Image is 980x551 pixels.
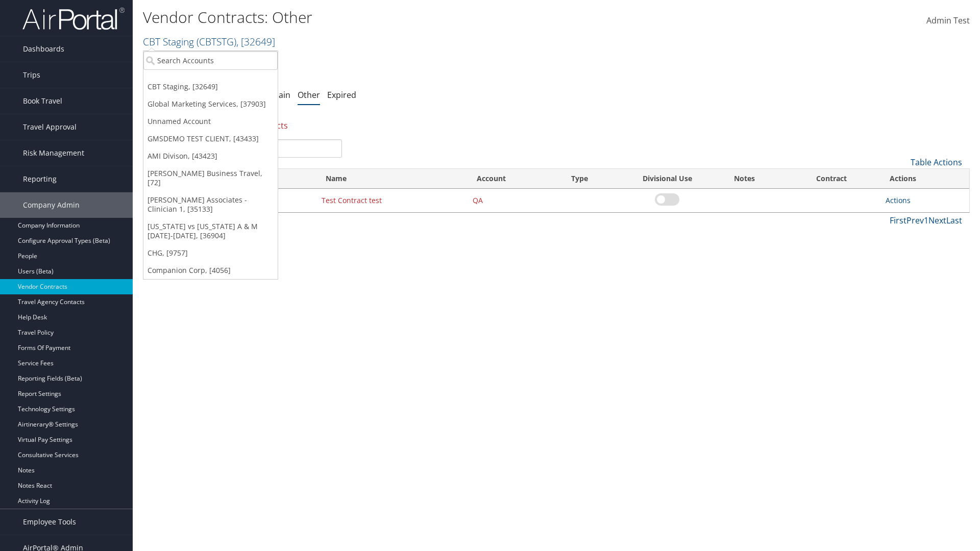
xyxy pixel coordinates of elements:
[143,130,278,147] a: GMSDEMO TEST CLIENT, [43433]
[468,189,562,212] td: QA
[143,244,278,262] a: CHG, [9757]
[143,95,278,113] a: Global Marketing Services, [37903]
[890,215,906,226] a: First
[143,191,278,218] a: [PERSON_NAME] Associates - Clinician 1, [35133]
[197,35,236,48] span: ( CBTSTG )
[316,169,468,189] th: Name: activate to sort column ascending
[886,195,911,205] a: Actions
[143,35,275,48] a: CBT Staging
[468,169,562,189] th: Account: activate to sort column ascending
[782,169,881,189] th: Contract: activate to sort column ascending
[316,189,468,212] td: Test Contract test
[23,192,80,218] span: Company Admin
[23,114,77,140] span: Travel Approval
[906,215,924,226] a: Prev
[143,218,278,244] a: [US_STATE] vs [US_STATE] A & M [DATE]-[DATE], [36904]
[143,113,278,130] a: Unnamed Account
[22,7,125,31] img: airportal-logo.png
[143,147,278,165] a: AMI Divison, [43423]
[23,166,57,192] span: Reporting
[298,89,320,101] a: Other
[562,169,627,189] th: Type: activate to sort column ascending
[143,165,278,191] a: [PERSON_NAME] Business Travel, [72]
[143,78,278,95] a: CBT Staging, [32649]
[143,7,694,28] h1: Vendor Contracts: Other
[236,35,275,48] span: , [ 32649 ]
[924,215,928,226] a: 1
[926,5,970,37] a: Admin Test
[880,169,969,189] th: Actions
[707,169,782,189] th: Notes: activate to sort column ascending
[327,89,356,101] a: Expired
[23,36,64,62] span: Dashboards
[911,157,962,168] a: Table Actions
[23,62,40,88] span: Trips
[23,140,84,166] span: Risk Management
[946,215,962,226] a: Last
[143,112,970,139] div: There is
[627,169,707,189] th: Divisional Use: activate to sort column ascending
[143,262,278,279] a: Companion Corp, [4056]
[23,88,62,114] span: Book Travel
[143,51,278,70] input: Search Accounts
[928,215,946,226] a: Next
[926,15,970,26] span: Admin Test
[23,509,76,535] span: Employee Tools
